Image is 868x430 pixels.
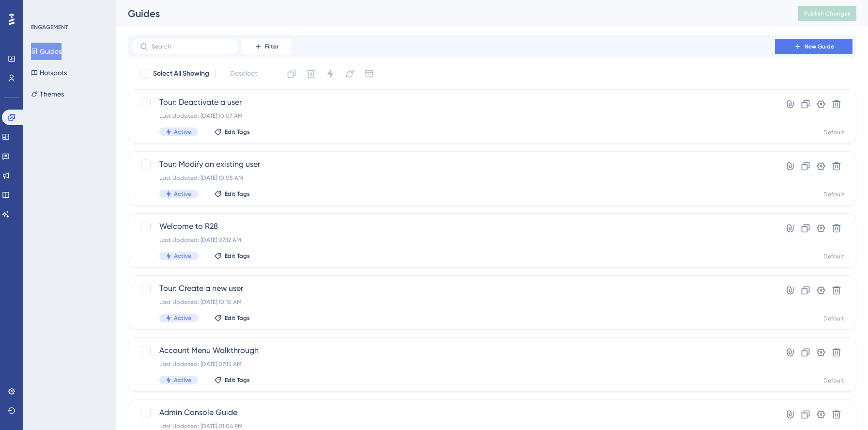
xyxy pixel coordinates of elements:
button: Edit Tags [214,128,250,136]
span: Active [174,252,191,260]
div: Last Updated: [DATE] 01:04 PM [159,422,747,430]
div: Last Updated: [DATE] 10:07 AM [159,112,747,120]
span: Edit Tags [225,376,250,384]
span: Deselect [230,68,257,80]
input: Search [152,43,230,50]
span: Select All Showing [153,68,209,80]
span: Tour: Modify an existing user [159,159,747,170]
span: Welcome to R28 [159,221,747,232]
span: Edit Tags [225,128,250,136]
span: Active [174,314,191,322]
div: Default [823,377,844,384]
span: Account Menu Walkthrough [159,345,747,356]
div: Default [823,128,844,136]
button: Edit Tags [214,314,250,322]
span: Edit Tags [225,190,250,198]
div: Default [823,253,844,260]
button: Edit Tags [214,252,250,260]
span: Tour: Deactivate a user [159,96,747,108]
span: Filter [265,43,279,50]
button: Themes [31,85,64,103]
button: Guides [31,43,62,60]
span: Active [174,376,191,384]
div: Last Updated: [DATE] 07:15 AM [159,360,747,368]
button: Deselect [221,65,266,82]
span: Tour: Create a new user [159,283,747,294]
button: Publish Changes [798,6,856,21]
div: Default [823,191,844,198]
span: New Guide [805,43,834,50]
div: ENGAGEMENT [31,23,68,31]
span: Edit Tags [225,252,250,260]
div: Guides [128,7,774,20]
div: Last Updated: [DATE] 10:05 AM [159,174,747,182]
button: Hotspots [31,64,67,81]
button: Edit Tags [214,376,250,384]
span: Active [174,128,191,136]
span: Active [174,190,191,198]
div: Last Updated: [DATE] 07:12 AM [159,236,747,244]
div: Last Updated: [DATE] 10:10 AM [159,298,747,306]
span: Publish Changes [804,10,851,17]
button: Filter [242,39,291,54]
button: Edit Tags [214,190,250,198]
span: Edit Tags [225,314,250,322]
span: Admin Console Guide [159,407,747,418]
button: New Guide [775,39,852,54]
div: Default [823,315,844,322]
